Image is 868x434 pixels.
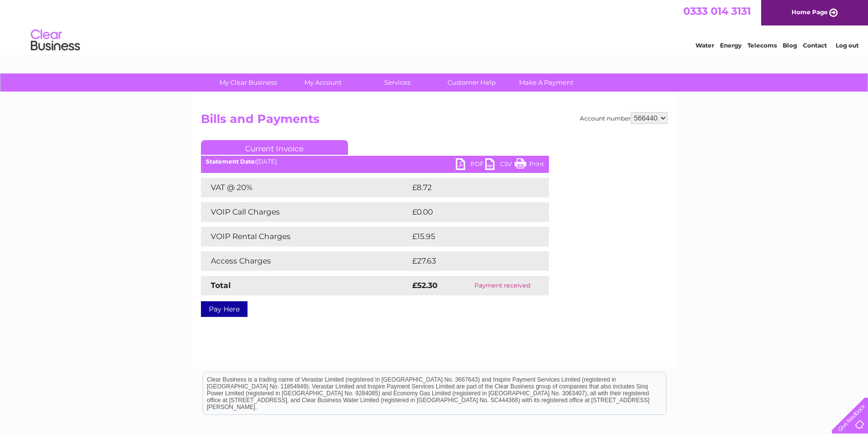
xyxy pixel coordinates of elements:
td: VOIP Rental Charges [201,227,410,246]
a: My Account [282,73,363,92]
h2: Bills and Payments [201,112,668,131]
strong: Total [211,281,231,290]
td: Payment received [456,276,548,295]
a: My Clear Business [208,73,289,92]
a: Pay Here [201,301,248,317]
td: VAT @ 20% [201,178,410,197]
a: Services [357,73,438,92]
b: Statement Date: [206,158,256,165]
a: CSV [485,158,515,172]
div: Account number [580,112,668,124]
td: £0.00 [410,202,526,222]
a: PDF [456,158,485,172]
td: Access Charges [201,251,410,271]
div: [DATE] [201,158,549,165]
a: Print [515,158,544,172]
a: Log out [836,42,859,49]
a: Energy [720,42,742,49]
td: VOIP Call Charges [201,202,410,222]
strong: £52.30 [412,281,438,290]
a: Customer Help [431,73,512,92]
a: Telecoms [747,42,777,49]
a: Make A Payment [506,73,587,92]
a: 0333 014 3131 [683,5,751,17]
a: Contact [803,42,827,49]
td: £15.95 [410,227,528,246]
a: Water [695,42,714,49]
td: £27.63 [410,251,529,271]
img: logo.png [30,25,80,55]
div: Clear Business is a trading name of Verastar Limited (registered in [GEOGRAPHIC_DATA] No. 3667643... [203,5,666,48]
td: £8.72 [410,178,526,197]
a: Current Invoice [201,140,348,155]
a: Blog [783,42,797,49]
